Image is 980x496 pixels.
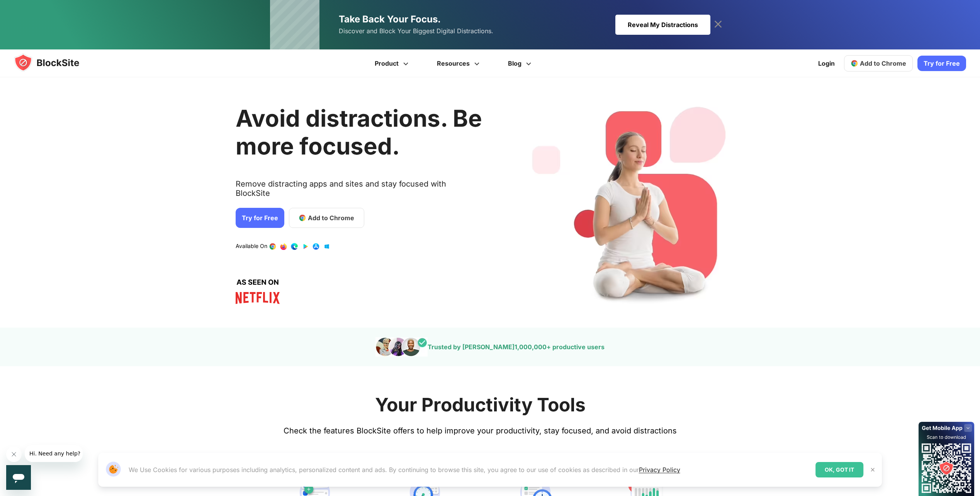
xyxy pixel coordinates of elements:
[236,179,482,204] text: Remove distracting apps and sites and stay focused with BlockSite
[6,447,22,462] iframe: 关闭消息
[25,445,83,462] iframe: 来自公司的消息
[339,25,493,37] span: Discover and Block Your Biggest Digital Distractions.
[868,465,878,475] button: Close
[851,59,858,67] img: chrome-icon.svg
[515,343,547,351] span: 1,000,000
[236,243,267,250] text: Available On
[424,49,495,77] a: Resources
[284,426,677,435] text: Check the features BlockSite offers to help improve your productivity, stay focused, and avoid di...
[289,208,364,228] a: Add to Chrome
[815,462,863,477] div: OK, GOT IT
[375,337,428,357] img: pepole images
[375,393,586,416] h2: Your Productivity Tools
[362,49,424,77] a: Product
[860,59,906,67] span: Add to Chrome
[14,53,94,72] img: blocksite-icon.5d769676.svg
[308,213,354,223] span: Add to Chrome
[6,465,31,490] iframe: 启动消息传送窗口的按钮
[870,467,876,473] img: Close
[428,343,605,351] text: Trusted by [PERSON_NAME] + productive users
[339,14,441,25] span: Take Back Your Focus.
[236,104,482,160] h1: Avoid distractions. Be more focused.
[639,466,680,474] a: Privacy Policy
[495,49,547,77] a: Blog
[129,465,680,474] p: We Use Cookies for various purposes including analytics, personalized content and ads. By continu...
[814,54,839,73] a: Login
[844,55,913,71] a: Add to Chrome
[615,15,710,35] div: Reveal My Distractions
[917,56,966,71] a: Try for Free
[236,208,284,228] a: Try for Free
